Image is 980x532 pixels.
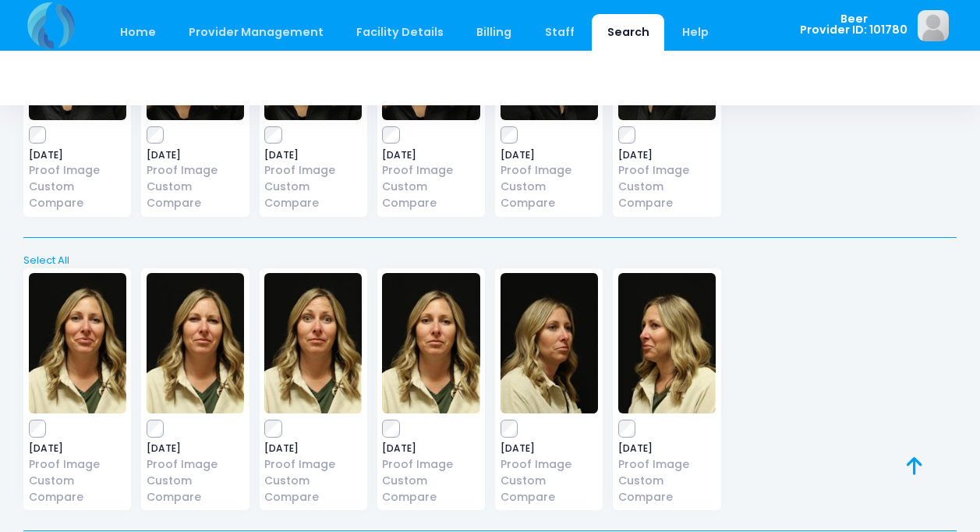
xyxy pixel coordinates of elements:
a: Facility Details [341,14,459,51]
a: Custom Compare [501,473,598,505]
span: [DATE] [618,444,716,453]
img: image [147,273,244,413]
a: Proof Image [382,456,479,473]
span: [DATE] [29,151,126,160]
a: Custom Compare [501,179,598,211]
a: Proof Image [29,456,126,473]
a: Custom Compare [618,179,716,211]
a: Proof Image [382,162,479,179]
a: Proof Image [501,162,598,179]
a: Proof Image [29,162,126,179]
a: Staff [529,14,589,51]
a: Custom Compare [147,179,244,211]
img: image [918,10,949,41]
img: image [264,273,362,413]
img: image [382,273,479,413]
a: Proof Image [501,456,598,473]
a: Help [667,14,724,51]
span: [DATE] [382,444,479,453]
img: image [618,273,716,413]
span: [DATE] [264,151,362,160]
a: Search [592,14,664,51]
a: Custom Compare [147,473,244,505]
a: Provider Management [173,14,338,51]
span: [DATE] [29,444,126,453]
a: Custom Compare [264,473,362,505]
a: Billing [462,14,527,51]
a: Proof Image [264,162,362,179]
a: Custom Compare [264,179,362,211]
a: Proof Image [618,456,716,473]
a: Select All [19,253,962,268]
a: Proof Image [618,162,716,179]
a: Proof Image [147,162,244,179]
span: [DATE] [147,151,244,160]
span: [DATE] [501,444,598,453]
span: [DATE] [264,444,362,453]
a: Custom Compare [29,179,126,211]
img: image [29,273,126,413]
span: [DATE] [382,151,479,160]
span: [DATE] [618,151,716,160]
a: Custom Compare [618,473,716,505]
a: Custom Compare [382,473,479,505]
span: [DATE] [147,444,244,453]
img: image [501,273,598,413]
span: Beer Provider ID: 101780 [800,13,907,36]
span: [DATE] [501,151,598,160]
a: Custom Compare [29,473,126,505]
a: Proof Image [264,456,362,473]
a: Proof Image [147,456,244,473]
a: Custom Compare [382,179,479,211]
a: Home [104,14,171,51]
